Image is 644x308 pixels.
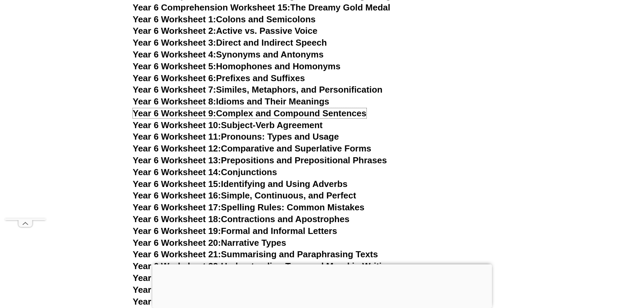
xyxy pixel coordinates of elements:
[133,108,366,118] a: Year 6 Worksheet 9:Complex and Compound Sentences
[133,73,305,83] a: Year 6 Worksheet 6:Prefixes and Suffixes
[133,38,216,48] span: Year 6 Worksheet 3:
[133,26,317,36] a: Year 6 Worksheet 2:Active vs. Passive Voice
[133,38,327,48] a: Year 6 Worksheet 3:Direct and Indirect Speech
[133,179,221,189] span: Year 6 Worksheet 15:
[133,167,277,177] a: Year 6 Worksheet 14:Conjunctions
[133,202,221,212] span: Year 6 Worksheet 17:
[133,108,216,118] span: Year 6 Worksheet 9:
[133,179,348,189] a: Year 6 Worksheet 15:Identifying and Using Adverbs
[133,190,221,200] span: Year 6 Worksheet 16:
[133,73,216,83] span: Year 6 Worksheet 6:
[133,14,216,24] span: Year 6 Worksheet 1:
[133,143,221,153] span: Year 6 Worksheet 12:
[133,2,390,13] a: Year 6 Comprehension Worksheet 15:The Dreamy Gold Medal
[133,49,216,60] span: Year 6 Worksheet 4:
[133,132,339,142] a: Year 6 Worksheet 11:Pronouns: Types and Usage
[133,285,221,295] span: Year 6 Worksheet 24:
[133,214,221,224] span: Year 6 Worksheet 18:
[133,297,221,307] span: Year 6 Worksheet 25:
[133,285,351,295] a: Year 6 Worksheet 24:Persuasive Writing Techniques
[133,214,350,224] a: Year 6 Worksheet 18:Contractions and Apostrophes
[133,202,364,212] a: Year 6 Worksheet 17:Spelling Rules: Common Mistakes
[133,238,221,248] span: Year 6 Worksheet 20:
[133,14,316,24] a: Year 6 Worksheet 1:Colons and Semicolons
[133,261,392,271] a: Year 6 Worksheet 22:Understanding Tone and Mood in Writing
[133,120,323,130] a: Year 6 Worksheet 10:Subject-Verb Agreement
[133,96,329,106] a: Year 6 Worksheet 8:Idioms and Their Meanings
[133,190,356,200] a: Year 6 Worksheet 16:Simple, Continuous, and Perfect
[133,85,216,95] span: Year 6 Worksheet 7:
[133,61,341,71] a: Year 6 Worksheet 5:Homophones and Homonyms
[133,155,221,165] span: Year 6 Worksheet 13:
[133,249,221,259] span: Year 6 Worksheet 21:
[133,155,387,165] a: Year 6 Worksheet 13:Prepositions and Prepositional Phrases
[133,132,221,142] span: Year 6 Worksheet 11:
[133,143,372,153] a: Year 6 Worksheet 12:Comparative and Superlative Forms
[133,261,221,271] span: Year 6 Worksheet 22:
[152,264,492,306] iframe: Advertisement
[133,249,378,259] a: Year 6 Worksheet 21:Summarising and Paraphrasing Texts
[531,232,644,308] iframe: Chat Widget
[133,297,401,307] a: Year 6 Worksheet 25:Using Direct and Indirect Quotes in Writing
[133,273,221,283] span: Year 6 Worksheet 23:
[133,61,216,71] span: Year 6 Worksheet 5:
[133,273,349,283] a: Year 6 Worksheet 23:Alliteration and Onomatopoeia
[133,167,221,177] span: Year 6 Worksheet 14:
[133,226,337,236] a: Year 6 Worksheet 19:Formal and Informal Letters
[133,49,324,60] a: Year 6 Worksheet 4:Synonyms and Antonyms
[133,226,221,236] span: Year 6 Worksheet 19:
[133,2,290,13] span: Year 6 Comprehension Worksheet 15:
[133,120,221,130] span: Year 6 Worksheet 10:
[133,238,286,248] a: Year 6 Worksheet 20:Narrative Types
[133,85,383,95] a: Year 6 Worksheet 7:Similes, Metaphors, and Personification
[133,96,216,106] span: Year 6 Worksheet 8:
[5,16,46,218] iframe: Advertisement
[133,26,216,36] span: Year 6 Worksheet 2:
